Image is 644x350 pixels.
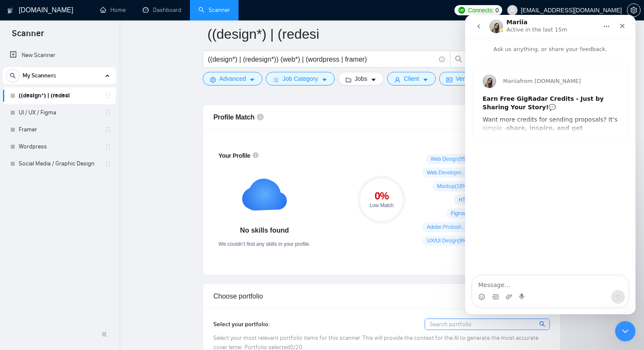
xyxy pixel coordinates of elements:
span: Adobe Photoshop ( 10 %) [427,224,469,230]
span: bars [273,77,279,83]
iframe: Intercom live chat [615,321,635,341]
strong: No skills found [240,227,289,234]
div: Low Match [357,203,405,208]
span: Web Development ( 45 %) [427,169,469,176]
span: Connects: [468,6,494,15]
a: Social Media / Graphic Design [19,155,100,172]
span: Job Category [282,74,318,83]
iframe: Intercom live chat [465,15,635,314]
span: 0 [495,6,499,15]
span: setting [210,77,216,83]
span: holder [105,126,112,133]
li: My Scanners [3,67,116,172]
a: Framer [19,121,100,138]
div: Choose portfolio [213,284,550,308]
span: Figma ( 11 %) [451,210,478,217]
a: ((design*) | (redesi [19,87,100,104]
span: Advanced [219,74,246,83]
a: homeHome [100,6,126,14]
span: Vendor [456,74,474,83]
button: userClientcaret-down [387,72,436,85]
button: idcardVendorcaret-down [439,72,491,85]
button: setting [627,3,641,17]
span: caret-down [371,77,377,83]
button: barsJob Categorycaret-down [266,72,334,85]
span: holder [105,92,112,99]
span: user [509,7,515,13]
span: info-circle [253,152,259,158]
span: holder [105,160,112,167]
a: UI / UX / Figma [19,104,100,121]
span: HTML ( 13 %) [459,196,486,203]
a: New Scanner [10,47,109,64]
span: caret-down [322,77,328,83]
span: holder [105,143,112,150]
span: Jobs [355,74,368,83]
span: info-circle [257,114,264,120]
span: info-circle [439,57,445,62]
div: 0 % [357,191,405,201]
span: My Scanners [23,67,56,84]
button: search [450,51,467,68]
button: settingAdvancedcaret-down [203,72,262,85]
input: Scanner name... [207,23,543,45]
span: idcard [446,77,452,83]
input: Search portfolio [425,319,549,330]
input: Search Freelance Jobs... [208,54,435,65]
a: searchScanner [198,6,230,14]
span: UX/UI Design ( 9 %) [427,237,469,244]
span: Scanner [5,27,51,45]
button: search [6,69,20,83]
span: Client [404,74,419,83]
button: folderJobscaret-down [338,72,384,85]
span: caret-down [249,77,255,83]
span: search [6,73,19,79]
span: search [451,55,467,63]
span: Web Design ( 85 %) [431,156,471,162]
li: New Scanner [3,47,116,64]
a: Wordpress [19,138,100,155]
span: Your Profile [218,152,250,159]
span: We couldn’t find any skills in your profile. [218,241,310,247]
span: Select your portfolio: [213,321,270,328]
span: Profile Match [213,114,255,121]
span: Mockup ( 18 %) [437,183,468,190]
span: caret-down [423,77,428,83]
a: setting [627,7,641,14]
span: user [394,77,400,83]
img: logo [7,4,13,17]
img: upwork-logo.png [458,7,465,14]
span: search [539,319,546,329]
span: folder [345,77,351,83]
span: holder [105,109,112,116]
span: double-left [101,330,110,339]
span: setting [627,7,640,14]
a: dashboardDashboard [143,6,181,14]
